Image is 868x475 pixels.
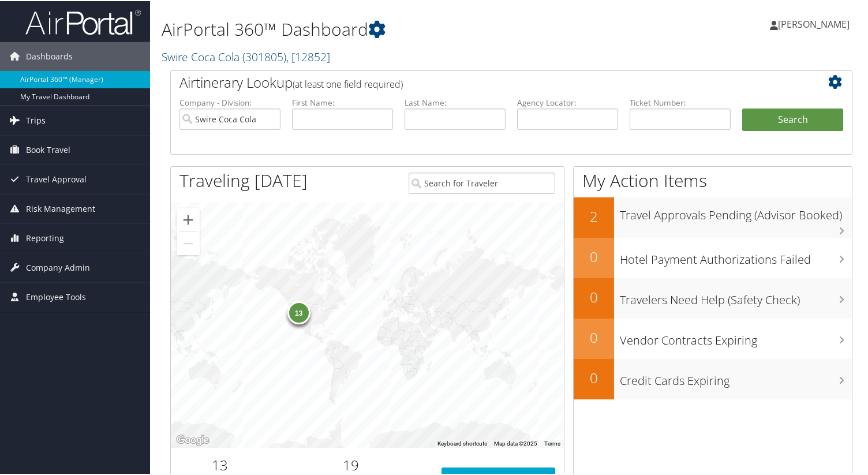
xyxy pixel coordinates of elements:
[494,439,537,446] span: Map data ©2025
[574,237,852,277] a: 0Hotel Payment Authorizations Failed
[574,317,852,358] a: 0Vendor Contracts Expiring
[574,205,614,225] h2: 2
[26,134,70,163] span: Book Travel
[574,196,852,237] a: 2Travel Approvals Pending (Advisor Booked)
[26,164,87,193] span: Travel Approval
[574,167,852,192] h1: My Action Items
[26,252,90,281] span: Company Admin
[179,96,280,107] label: Company - Division:
[177,207,200,230] button: Zoom in
[409,171,555,193] input: Search for Traveler
[162,48,330,63] a: Swire Coca Cola
[287,300,310,323] div: 13
[26,41,73,70] span: Dashboards
[162,16,628,40] h1: AirPortal 360™ Dashboard
[292,96,393,107] label: First Name:
[574,367,614,387] h2: 0
[742,107,843,130] button: Search
[26,282,86,311] span: Employee Tools
[620,326,852,347] h3: Vendor Contracts Expiring
[26,105,46,134] span: Trips
[174,432,212,447] img: Google
[278,454,424,474] h2: 19
[405,96,506,107] label: Last Name:
[620,366,852,388] h3: Credit Cards Expiring
[177,231,200,254] button: Zoom out
[574,286,614,306] h2: 0
[544,439,560,446] a: Terms (opens in new tab)
[574,327,614,346] h2: 0
[286,48,330,63] span: , [ 12852 ]
[517,96,618,107] label: Agency Locator:
[25,8,141,35] img: airportal-logo.png
[174,432,212,447] a: Open this area in Google Maps (opens a new window)
[778,17,850,29] span: [PERSON_NAME]
[770,6,861,40] a: [PERSON_NAME]
[630,96,731,107] label: Ticket Number:
[26,223,64,252] span: Reporting
[26,193,95,222] span: Risk Management
[242,48,286,63] span: ( 301805 )
[574,246,614,265] h2: 0
[293,77,403,89] span: (at least one field required)
[620,200,852,222] h3: Travel Approvals Pending (Advisor Booked)
[620,285,852,307] h3: Travelers Need Help (Safety Check)
[437,439,487,447] button: Keyboard shortcuts
[179,167,308,192] h1: Traveling [DATE]
[179,454,260,474] h2: 13
[574,358,852,398] a: 0Credit Cards Expiring
[620,245,852,267] h3: Hotel Payment Authorizations Failed
[179,72,787,91] h2: Airtinerary Lookup
[574,277,852,317] a: 0Travelers Need Help (Safety Check)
